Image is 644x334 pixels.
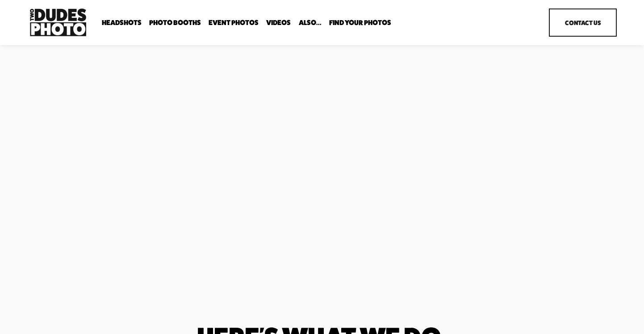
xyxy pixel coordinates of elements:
[549,8,617,37] a: Contact Us
[102,19,142,26] span: Headshots
[329,19,391,27] a: folder dropdown
[299,19,322,27] a: folder dropdown
[329,19,391,26] span: Find Your Photos
[27,177,246,237] strong: Two Dudes Photo is a full-service photography & video production agency delivering premium experi...
[149,19,201,26] span: Photo Booths
[102,19,142,27] a: folder dropdown
[299,19,322,26] span: Also...
[209,19,259,27] a: Event Photos
[27,6,89,38] img: Two Dudes Photo | Headshots, Portraits &amp; Photo Booths
[27,66,245,161] h1: Unmatched Quality. Unparalleled Speed.
[266,19,291,27] a: Videos
[149,19,201,27] a: folder dropdown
